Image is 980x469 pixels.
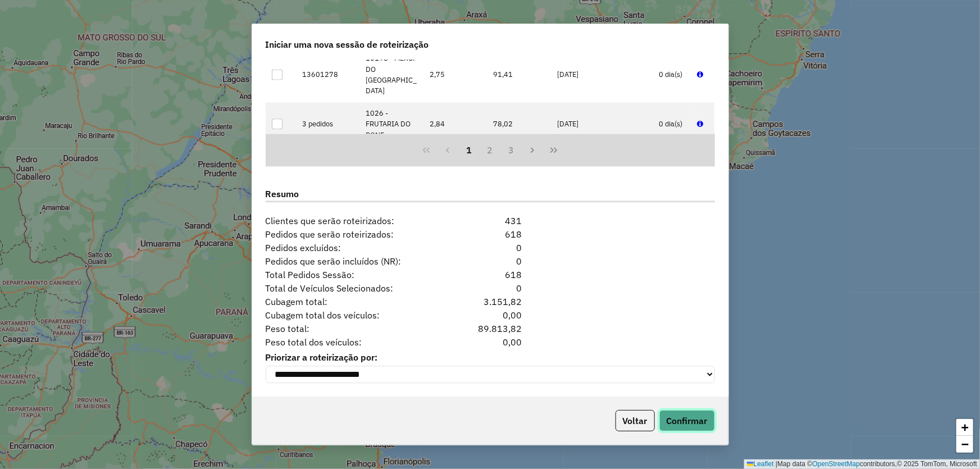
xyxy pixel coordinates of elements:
[452,214,528,227] div: 431
[266,350,715,364] label: Priorizar a roteirização por:
[266,187,715,202] label: Resumo
[616,410,655,431] button: Voltar
[452,281,528,295] div: 0
[452,322,528,335] div: 89.813,82
[956,436,973,453] a: Zoom out
[487,47,551,102] td: 91,41
[452,295,528,308] div: 3.151,82
[744,459,980,469] div: Map data © contributors,© 2025 TomTom, Microsoft
[423,47,487,102] td: 2,75
[259,335,452,349] span: Peso total dos veículos:
[452,227,528,241] div: 618
[659,410,715,431] button: Confirmar
[653,47,691,102] td: 0 dia(s)
[452,241,528,254] div: 0
[296,47,360,102] td: 13601278
[296,102,360,147] td: 3 pedidos
[487,102,551,147] td: 78,02
[551,102,653,147] td: [DATE]
[500,139,522,161] button: 3
[259,308,452,322] span: Cubagem total dos veículos:
[522,139,543,161] button: Next Page
[747,460,774,468] a: Leaflet
[452,268,528,281] div: 618
[653,102,691,147] td: 0 dia(s)
[259,227,452,241] span: Pedidos que serão roteirizados:
[543,139,564,161] button: Last Page
[961,437,969,451] span: −
[259,281,452,295] span: Total de Veículos Selecionados:
[266,38,429,51] span: Iniciar uma nova sessão de roteirização
[259,268,452,281] span: Total Pedidos Sessão:
[961,420,969,434] span: +
[813,460,860,468] a: OpenStreetMap
[452,254,528,268] div: 0
[360,102,424,147] td: 1026 - FRUTARIA DO BONE
[452,308,528,322] div: 0,00
[480,139,501,161] button: 2
[259,214,452,227] span: Clientes que serão roteirizados:
[776,460,777,468] span: |
[259,254,452,268] span: Pedidos que serão incluídos (NR):
[259,295,452,308] span: Cubagem total:
[259,241,452,254] span: Pedidos excluídos:
[956,419,973,436] a: Zoom in
[458,139,480,161] button: 1
[551,47,653,102] td: [DATE]
[259,322,452,335] span: Peso total:
[360,47,424,102] td: 10198 - MERC. DO [GEOGRAPHIC_DATA]
[452,335,528,349] div: 0,00
[423,102,487,147] td: 2,84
